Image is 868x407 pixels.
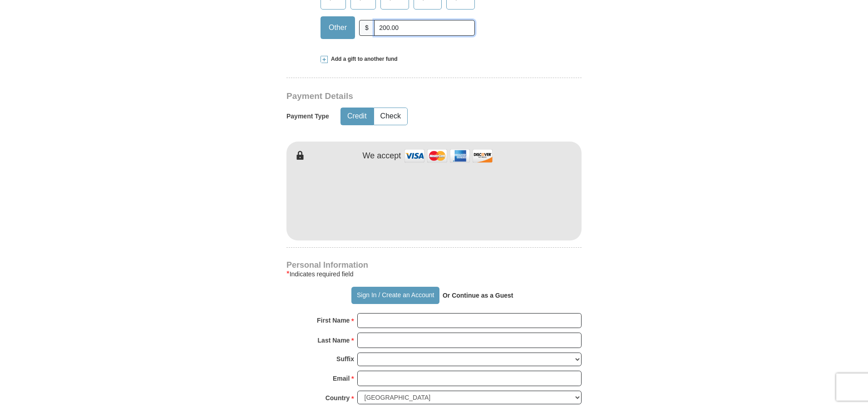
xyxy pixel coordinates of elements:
[333,372,350,385] strong: Email
[328,55,398,63] span: Add a gift to another fund
[374,20,475,36] input: Other Amount
[443,292,513,299] strong: Or Continue as a Guest
[351,287,439,304] button: Sign In / Create an Account
[341,108,373,125] button: Credit
[374,108,407,125] button: Check
[336,353,354,365] strong: Suffix
[318,334,350,347] strong: Last Name
[403,146,494,166] img: credit cards accepted
[325,392,350,404] strong: Country
[317,314,350,327] strong: First Name
[359,20,375,36] span: $
[324,21,351,34] span: Other
[286,269,582,280] div: Indicates required field
[363,151,401,161] h4: We accept
[286,91,518,102] h3: Payment Details
[286,113,329,120] h5: Payment Type
[286,261,582,269] h4: Personal Information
